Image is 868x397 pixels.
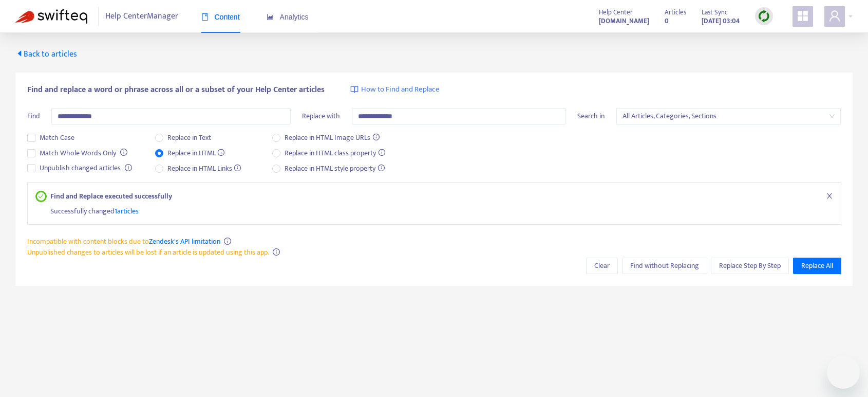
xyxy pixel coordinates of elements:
a: Zendesk's API limitation [149,236,220,247]
span: Replace in HTML [163,148,229,159]
span: info-circle [224,238,231,245]
button: Find without Replacing [622,258,707,274]
span: Match Case [35,132,79,143]
iframe: Button to launch messaging window [827,356,860,389]
span: user [828,10,841,22]
span: Replace in HTML Image URLs [280,132,384,143]
strong: Find and Replace executed successfully [50,191,172,202]
span: Replace in HTML Links [163,163,246,174]
span: Match Whole Words Only [35,148,120,159]
span: close [826,192,833,200]
span: info-circle [120,149,127,156]
button: Replace All [793,258,841,274]
span: Replace in HTML class property [280,148,389,159]
span: Replace Step By Step [719,260,781,272]
span: Replace All [801,260,833,272]
span: 1 articles [115,205,139,217]
strong: [DOMAIN_NAME] [599,15,649,27]
span: Content [201,13,240,21]
span: appstore [797,10,809,22]
span: Articles [665,7,686,18]
a: [DOMAIN_NAME] [599,15,649,27]
span: Find without Replacing [630,260,699,272]
a: How to Find and Replace [350,84,440,96]
span: Unpublish changed articles [35,163,125,174]
span: Clear [594,260,610,272]
span: Back to articles [15,47,77,61]
span: Help Center Manager [105,7,178,26]
span: How to Find and Replace [361,84,440,96]
span: info-circle [273,248,280,256]
span: Replace with [302,110,340,122]
span: Incompatible with content blocks due to [27,236,220,247]
strong: [DATE] 03:04 [702,15,740,27]
button: Replace Step By Step [711,258,789,274]
button: Clear [586,258,618,274]
span: All Articles, Categories, Sections [622,109,835,124]
span: info-circle [125,164,132,171]
span: check [38,193,44,199]
span: Find [27,110,40,122]
div: Successfully changed [50,202,833,216]
span: Replace in Text [163,132,215,143]
img: Swifteq [15,9,87,24]
span: book [201,13,209,21]
span: area-chart [267,13,274,21]
span: Find and replace a word or phrase across all or a subset of your Help Center articles [27,84,325,96]
img: image-link [350,85,358,94]
span: Unpublished changes to articles will be lost if an article is updated using this app. [27,246,269,258]
span: Analytics [267,13,309,21]
span: Last Sync [702,7,728,18]
img: sync.dc5367851b00ba804db3.png [758,10,770,23]
strong: 0 [665,15,669,27]
span: Search in [577,110,605,122]
span: Replace in HTML style property [280,163,389,174]
span: caret-left [15,49,24,58]
span: Help Center [599,7,633,18]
